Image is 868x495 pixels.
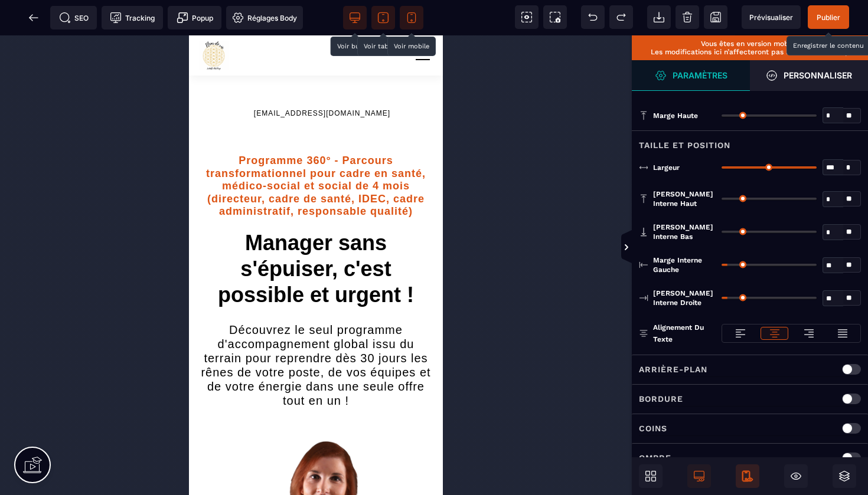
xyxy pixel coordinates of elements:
[65,71,201,85] text: [EMAIL_ADDRESS][DOMAIN_NAME]
[742,5,801,29] span: Aperçu
[632,60,750,91] span: Ouvrir le gestionnaire de styles
[750,60,868,91] span: Ouvrir le gestionnaire de styles
[232,12,297,24] span: Réglages Body
[50,6,97,29] span: Métadata SEO
[653,111,698,120] span: Marge haute
[168,6,221,29] span: Créer une alerte modale
[400,6,423,29] span: Voir mobile
[22,6,45,29] span: Retour
[543,5,567,29] span: Capture d'écran
[632,130,868,152] div: Taille et position
[609,5,633,29] span: Rétablir
[9,113,245,189] h1: Programme 360° - Parcours transformationnel pour cadre en santé, médico-social et social de 4 moi...
[371,6,395,29] span: Voir tablette
[687,464,711,488] span: Afficher le desktop
[639,322,716,345] p: Alignement du texte
[676,5,699,29] span: Nettoyage
[638,48,862,56] p: Les modifications ici n’affecteront pas la version desktop
[632,230,644,265] span: Afficher les vues
[515,5,539,29] span: Voir les composants
[653,222,716,241] span: [PERSON_NAME] interne bas
[784,71,852,80] strong: Personnaliser
[736,464,759,488] span: Afficher le mobile
[833,464,856,488] span: Ouvrir les calques
[653,189,716,208] span: [PERSON_NAME] interne haut
[343,6,367,29] span: Voir bureau
[639,451,671,465] p: Ombre
[639,421,667,435] p: Coins
[784,464,808,488] span: Masquer le bloc
[653,255,716,274] span: Marge interne gauche
[59,12,89,24] span: SEO
[110,12,155,24] span: Tracking
[817,13,840,22] span: Publier
[9,284,245,375] text: Découvrez le seul programme d'accompagnement global issu du terrain pour reprendre dès 30 jours l...
[102,6,163,29] span: Code de suivi
[749,13,793,22] span: Prévisualiser
[638,40,862,48] p: Vous êtes en version mobile.
[9,195,245,273] div: Manager sans s'épuiser, c'est possible et urgent !
[639,464,663,488] span: Ouvrir les blocs
[639,362,707,376] p: Arrière-plan
[653,289,716,307] span: [PERSON_NAME] interne droite
[808,5,849,29] span: Enregistrer le contenu
[653,163,680,172] span: Largeur
[639,392,683,406] p: Bordure
[226,6,303,29] span: Favicon
[581,5,605,29] span: Défaire
[673,71,727,80] strong: Paramètres
[647,5,671,29] span: Importer
[704,5,727,29] span: Enregistrer
[10,5,40,35] img: https://sasu-fleur-de-vie.metaforma.io/home
[177,12,213,24] span: Popup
